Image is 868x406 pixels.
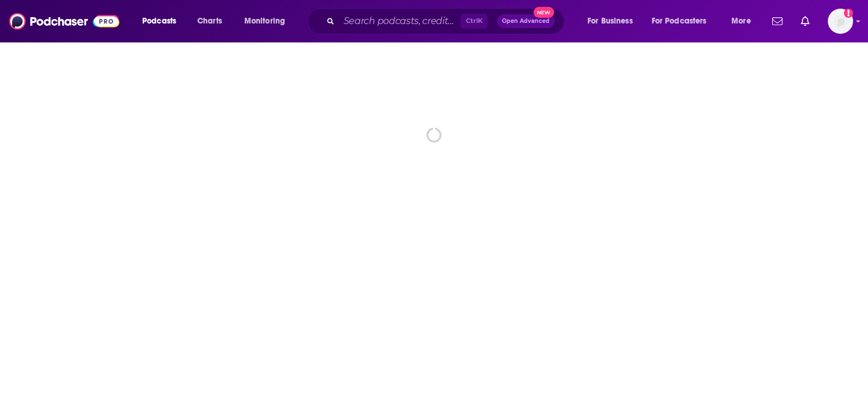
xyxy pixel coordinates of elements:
[244,13,285,29] span: Monitoring
[579,12,647,30] button: open menu
[197,13,222,29] span: Charts
[828,9,853,34] img: User Profile
[844,9,853,18] svg: Add a profile image
[134,12,191,30] button: open menu
[768,11,787,31] a: Show notifications dropdown
[534,7,554,18] span: New
[828,9,853,34] button: Show profile menu
[587,13,633,29] span: For Business
[644,12,723,30] button: open menu
[9,10,119,32] img: Podchaser - Follow, Share and Rate Podcasts
[652,13,707,29] span: For Podcasters
[190,12,229,30] a: Charts
[142,13,176,29] span: Podcasts
[731,13,751,29] span: More
[497,14,555,28] button: Open AdvancedNew
[828,9,853,34] span: Logged in as ColleenO
[318,8,575,34] div: Search podcasts, credits, & more...
[461,14,488,29] span: Ctrl K
[502,18,550,24] span: Open Advanced
[796,11,814,31] a: Show notifications dropdown
[723,12,765,30] button: open menu
[236,12,300,30] button: open menu
[339,12,461,30] input: Search podcasts, credits, & more...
